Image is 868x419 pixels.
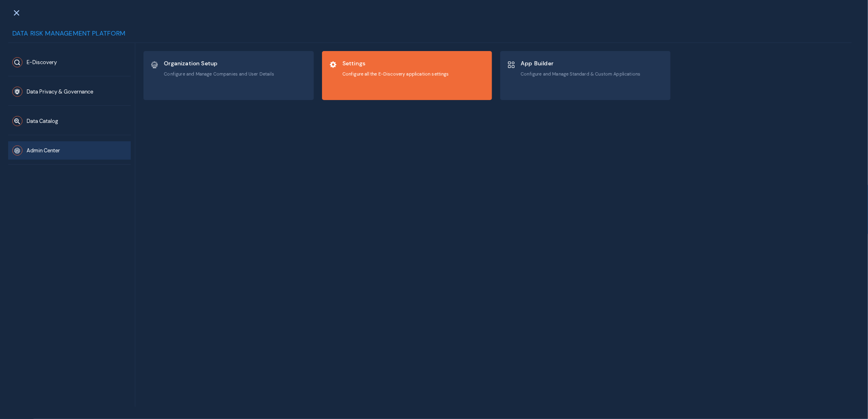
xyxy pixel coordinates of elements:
[27,59,57,66] span: E-Discovery
[164,60,274,67] span: Organization Setup
[164,71,274,77] span: Configure and Manage Companies and User Details
[521,71,640,77] span: Configure and Manage Standard & Custom Applications
[8,82,131,101] button: Data Privacy & Governance
[342,60,449,67] span: Settings
[8,141,131,160] button: Admin Center
[342,71,449,77] span: Configure all the E-Discovery application settings
[8,53,131,71] button: E-Discovery
[8,29,852,43] div: Data Risk Management Platform
[27,118,58,125] span: Data Catalog
[8,112,131,130] button: Data Catalog
[27,147,60,154] span: Admin Center
[27,89,93,96] span: Data Privacy & Governance
[521,60,640,67] span: App Builder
